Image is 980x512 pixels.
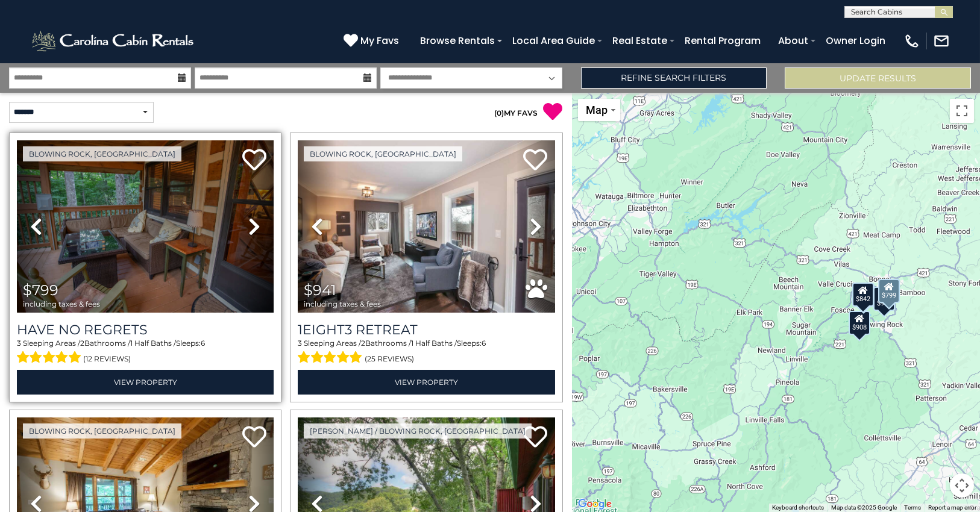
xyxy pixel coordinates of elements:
a: About [772,30,814,51]
button: Keyboard shortcuts [772,504,824,512]
span: $941 [304,281,336,299]
div: Sleeping Areas / Bathrooms / Sleeps: [17,338,274,367]
a: Real Estate [606,30,673,51]
a: (0)MY FAVS [495,108,538,117]
span: 6 [482,339,486,348]
div: $799 [879,279,900,303]
span: ( ) [495,108,504,117]
span: Map data ©2025 Google [831,504,897,511]
a: Open this area in Google Maps (opens a new window) [575,496,615,512]
a: Rental Program [679,30,767,51]
button: Toggle fullscreen view [950,99,974,123]
div: $842 [852,283,874,307]
span: $799 [23,281,58,299]
span: 2 [361,339,365,348]
span: 3 [298,339,302,348]
span: including taxes & fees [304,300,381,308]
button: Map camera controls [950,473,974,498]
span: (12 reviews) [84,351,131,367]
button: Change map style [578,99,620,121]
a: Blowing Rock, [GEOGRAPHIC_DATA] [304,146,462,161]
a: Blowing Rock, [GEOGRAPHIC_DATA] [23,423,181,439]
a: 1eight3 Retreat [298,322,554,338]
span: 3 [17,339,21,348]
img: thumbnail_163270620.jpeg [298,140,554,313]
a: Add to favorites [242,148,266,173]
img: mail-regular-white.png [933,33,950,49]
img: White-1-2.png [30,29,197,53]
a: [PERSON_NAME] / Blowing Rock, [GEOGRAPHIC_DATA] [304,423,532,439]
a: Blowing Rock, [GEOGRAPHIC_DATA] [23,146,181,161]
a: Local Area Guide [506,30,601,51]
a: My Favs [344,33,402,49]
img: phone-regular-white.png [903,33,920,49]
span: (25 reviews) [365,351,414,367]
span: including taxes & fees [23,300,100,308]
img: thumbnail_163269697.jpeg [17,140,274,313]
a: Terms [904,504,921,511]
span: 1 Half Baths / [411,339,457,348]
div: $941 [873,287,895,311]
a: Add to favorites [524,425,548,451]
a: Add to favorites [242,425,266,451]
a: Browse Rentals [414,30,501,51]
button: Update Results [785,67,971,89]
a: Refine Search Filters [581,67,767,89]
div: Sleeping Areas / Bathrooms / Sleeps: [298,338,554,367]
div: $908 [849,311,871,335]
a: Owner Login [820,30,891,51]
span: 6 [201,339,205,348]
a: View Property [298,370,554,395]
span: 1 Half Baths / [130,339,176,348]
span: Map [586,104,608,116]
a: Add to favorites [524,148,548,173]
a: View Property [17,370,274,395]
a: Have No Regrets [17,322,274,338]
img: Google [575,496,615,512]
span: My Favs [360,33,399,48]
a: Report a map error [928,504,976,511]
span: 2 [80,339,84,348]
span: 0 [497,108,502,117]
